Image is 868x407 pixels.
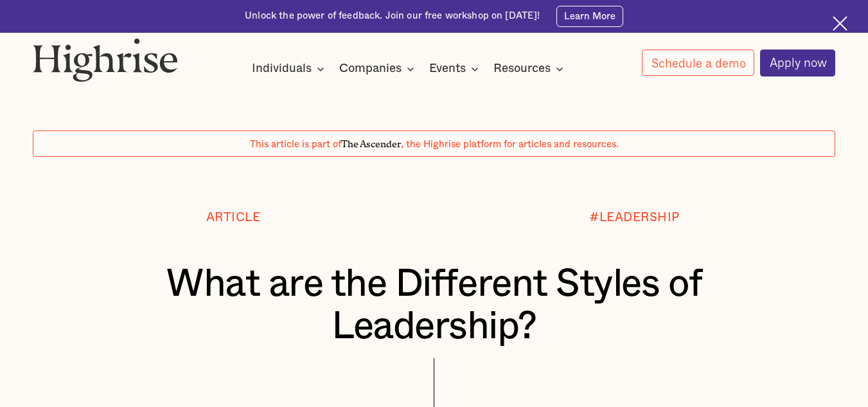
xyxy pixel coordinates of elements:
[245,10,540,23] div: Unlock the power of feedback. Join our free workshop on [DATE]!
[206,212,261,225] div: Article
[33,38,178,82] img: Highrise logo
[339,61,402,77] div: Companies
[341,136,401,148] span: The Ascender
[401,140,619,149] span: , the Highrise platform for articles and resources.
[429,61,466,77] div: Events
[493,61,551,77] div: Resources
[642,50,755,76] a: Schedule a demo
[590,212,680,225] div: #LEADERSHIP
[556,6,623,27] a: Learn More
[760,50,836,77] a: Apply now
[252,61,312,77] div: Individuals
[429,61,483,77] div: Events
[66,263,802,348] h1: What are the Different Styles of Leadership?
[252,61,328,77] div: Individuals
[833,16,847,31] img: Cross icon
[339,61,418,77] div: Companies
[250,140,341,149] span: This article is part of
[493,61,567,77] div: Resources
